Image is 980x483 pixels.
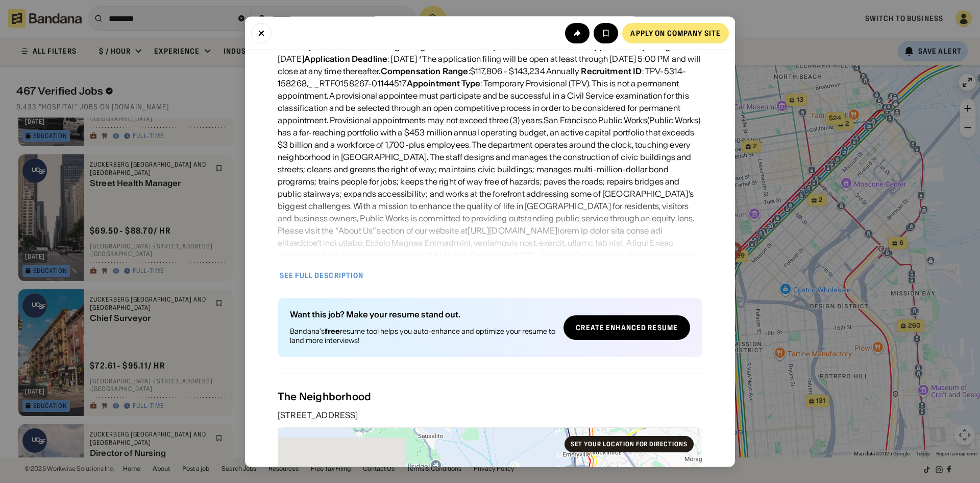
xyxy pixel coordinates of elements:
div: Want this job? Make your resume stand out. [290,310,555,318]
div: Compensation Range [381,66,469,76]
div: Recruitment ID [581,66,642,76]
div: Create Enhanced Resume [576,324,678,331]
div: [STREET_ADDRESS] [278,411,702,419]
div: Public Works $117,806.00 - $143,234.00 Temporary Provisional Permanent Civil Service Full-time Co... [278,4,702,421]
a: $117,806 - $143,234 Annually [470,66,579,76]
div: Bandana's resume tool helps you auto-enhance and optimize your resume to land more interviews! [290,327,555,345]
button: Close [251,22,272,43]
b: free [325,327,340,336]
div: Set your location for directions [571,441,688,447]
div: Appointment Type [407,78,481,88]
div: See full description [280,272,363,279]
div: The Neighborhood [278,390,702,403]
a: San Francisco Public Works [544,115,647,125]
a: [URL][DOMAIN_NAME] [468,225,557,236]
div: Application Deadline [304,54,387,64]
div: Apply on company site [630,29,721,36]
